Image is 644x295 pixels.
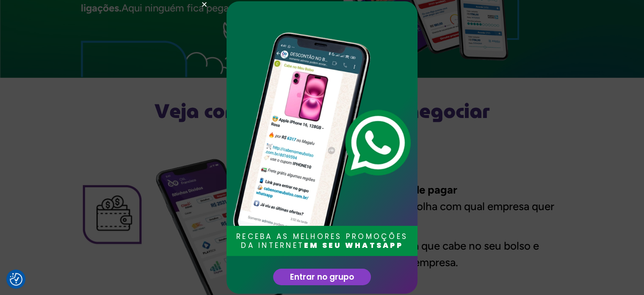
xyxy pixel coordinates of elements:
[304,240,403,250] b: EM SEU WHATSAPP
[290,273,354,281] span: Entrar no grupo
[10,273,22,286] button: Preferências de consentimento
[10,273,22,286] img: Revisit consent button
[231,18,413,267] img: celular-oferta
[201,1,207,8] a: Close
[273,269,371,285] a: Entrar no grupo
[230,232,414,250] h3: RECEBA AS MELHORES PROMOÇÕES DA INTERNET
